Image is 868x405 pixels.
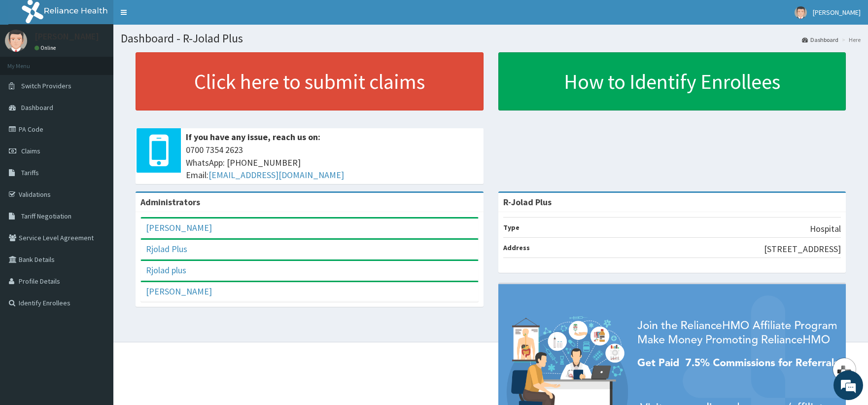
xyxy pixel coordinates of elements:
a: Dashboard [802,36,838,44]
b: Administrators [140,196,200,208]
a: [PERSON_NAME] [146,222,212,233]
span: Tariff Negotiation [21,212,71,221]
li: Here [839,36,861,44]
b: Address [503,243,530,252]
a: Online [35,44,58,51]
a: Click here to submit claims [136,52,484,110]
strong: R-Jolad Plus [503,196,552,208]
span: Dashboard [21,103,53,112]
img: User Image [5,30,27,52]
a: [PERSON_NAME] [146,286,212,297]
span: Claims [21,147,40,155]
span: [PERSON_NAME] [813,8,861,17]
img: svg+xml,%3Csvg%20xmlns%3D%22http%3A%2F%2Fwww.w3.org%2F2000%2Fsvg%22%20width%3D%2228%22%20height%3... [837,366,851,373]
p: Hospital [810,222,841,235]
p: [STREET_ADDRESS] [764,243,841,256]
a: How to Identify Enrollees [498,52,846,110]
a: Rjolad Plus [146,243,187,255]
img: User Image [795,6,807,19]
b: Type [503,223,520,232]
span: 0700 7354 2623 WhatsApp: [PHONE_NUMBER] Email: [186,144,479,182]
a: [EMAIL_ADDRESS][DOMAIN_NAME] [208,169,344,181]
p: [PERSON_NAME] [35,32,99,41]
h1: Dashboard - R-Jolad Plus [121,32,861,45]
span: Switch Providers [21,81,71,90]
a: Rjolad plus [146,264,186,276]
b: If you have any issue, reach us on: [186,131,320,143]
span: Tariffs [21,168,39,177]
